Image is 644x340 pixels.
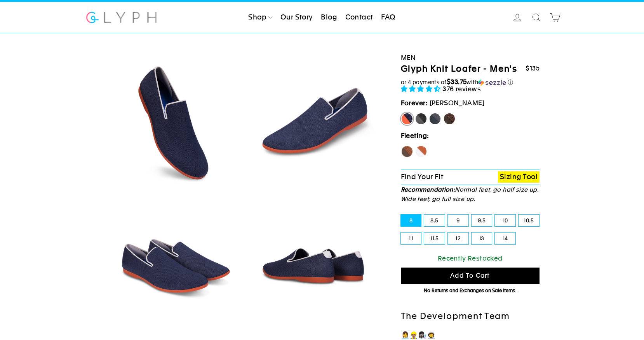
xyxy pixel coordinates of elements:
[401,113,413,125] label: [PERSON_NAME]
[401,53,540,63] div: Men
[401,145,413,158] label: Hawk
[318,9,340,26] a: Blog
[430,99,485,107] span: [PERSON_NAME]
[401,215,421,226] label: 8
[519,215,539,226] label: 10.5
[401,233,421,244] label: 11
[401,173,444,181] span: Find Your Fit
[108,196,240,329] img: Marlin
[247,196,380,329] img: Marlin
[415,145,427,158] label: Fox
[108,56,240,189] img: Marlin
[401,268,540,284] button: Add to cart
[245,9,275,26] a: Shop
[442,85,481,93] span: 376 reviews
[526,65,540,72] span: $135
[415,113,427,125] label: Panther
[429,113,441,125] label: Rhino
[342,9,376,26] a: Contact
[247,56,380,189] img: Marlin
[401,99,428,107] strong: Forever:
[450,272,490,279] span: Add to cart
[401,78,540,86] div: or 4 payments of$33.75withSezzle Click to learn more about Sezzle
[478,79,506,86] img: Sezzle
[401,132,429,139] strong: Fleeting:
[401,78,540,86] div: or 4 payments of with
[401,85,443,93] span: 4.73 stars
[245,9,399,26] ul: Primary
[424,233,445,244] label: 11.5
[447,78,467,86] span: $33.75
[472,233,492,244] label: 13
[85,7,158,28] img: Glyph
[277,9,316,26] a: Our Story
[401,311,540,322] h2: The Development Team
[443,113,456,125] label: Mustang
[448,233,468,244] label: 12
[401,63,517,75] h1: Glyph Knit Loafer - Men's
[401,253,540,264] div: Recently Restocked
[472,215,492,226] label: 9.5
[448,215,468,226] label: 9
[401,186,455,193] strong: Recommendation:
[401,185,540,204] p: Normal feet, go half size up. Wide feet, go full size up.
[424,288,516,293] span: No Returns and Exchanges on Sale Items.
[495,233,515,244] label: 14
[378,9,399,26] a: FAQ
[498,171,540,183] a: Sizing Tool
[495,215,515,226] label: 10
[424,215,445,226] label: 8.5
